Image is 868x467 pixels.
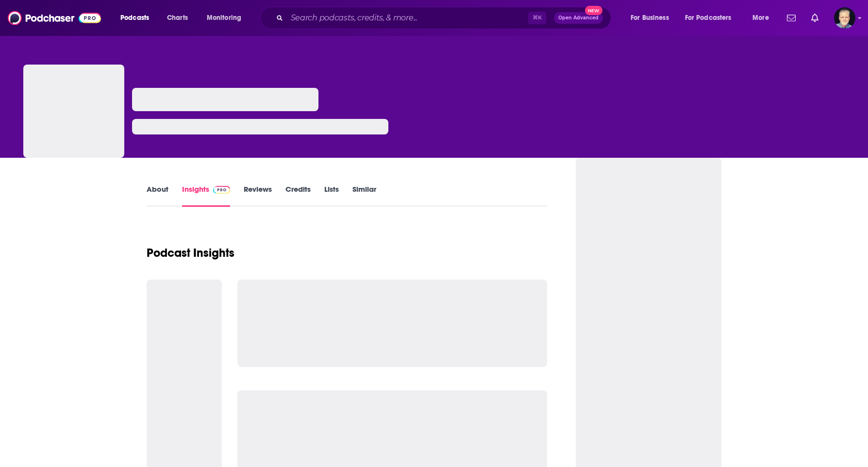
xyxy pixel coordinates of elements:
a: Reviews [244,184,272,207]
button: Show profile menu [834,7,855,29]
a: Charts [161,10,194,26]
span: More [752,11,769,25]
span: Logged in as JonesLiterary [834,7,855,29]
a: Show notifications dropdown [807,10,822,26]
img: User Profile [834,7,855,29]
button: open menu [746,10,781,26]
img: Podchaser Pro [213,186,230,194]
span: Monitoring [207,11,241,25]
a: Similar [352,184,376,207]
span: Charts [167,11,188,25]
a: About [147,184,168,207]
input: Search podcasts, credits, & more... [287,10,528,26]
a: InsightsPodchaser Pro [182,184,230,207]
button: open menu [200,10,254,26]
span: Open Advanced [558,16,599,20]
button: open menu [679,10,746,26]
button: Open AdvancedNew [554,12,603,24]
span: For Podcasters [685,11,732,25]
span: Podcasts [120,11,149,25]
a: Lists [324,184,339,207]
h1: Podcast Insights [147,246,234,260]
a: Credits [285,184,311,207]
img: Podchaser - Follow, Share and Rate Podcasts [8,9,101,27]
span: New [585,6,602,15]
span: For Business [631,11,669,25]
span: ⌘ K [528,12,546,24]
div: Search podcasts, credits, & more... [269,7,620,29]
button: open menu [114,10,162,26]
button: open menu [624,10,681,26]
a: Show notifications dropdown [783,10,800,26]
